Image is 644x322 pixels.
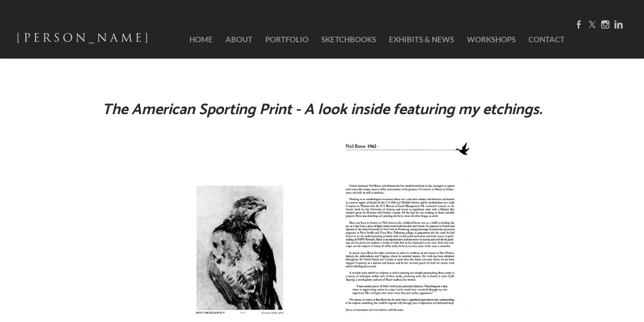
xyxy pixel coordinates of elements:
[614,20,623,30] a: Linkedin
[588,20,596,30] a: Twitter
[16,29,151,51] a: [PERSON_NAME]
[220,20,258,59] a: About
[575,20,583,30] a: Facebook
[174,20,218,59] a: Home
[316,20,381,59] a: SketchBooks
[462,20,521,59] a: Workshops
[384,20,459,59] a: Exhibits & News
[260,20,314,59] a: Portfolio
[601,20,609,30] a: Instagram
[16,29,151,47] span: [PERSON_NAME]
[523,20,565,59] a: Contact
[102,97,542,122] strong: The American Sporting Print - A look inside featuring my etchings.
